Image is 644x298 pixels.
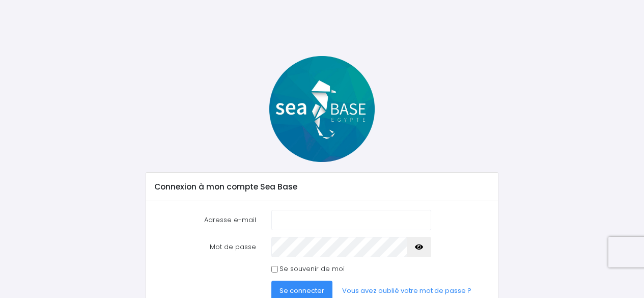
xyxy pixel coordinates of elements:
label: Se souvenir de moi [279,264,345,274]
span: Se connecter [279,286,324,295]
label: Adresse e-mail [147,210,264,230]
label: Mot de passe [147,237,264,257]
div: Connexion à mon compte Sea Base [146,173,498,201]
